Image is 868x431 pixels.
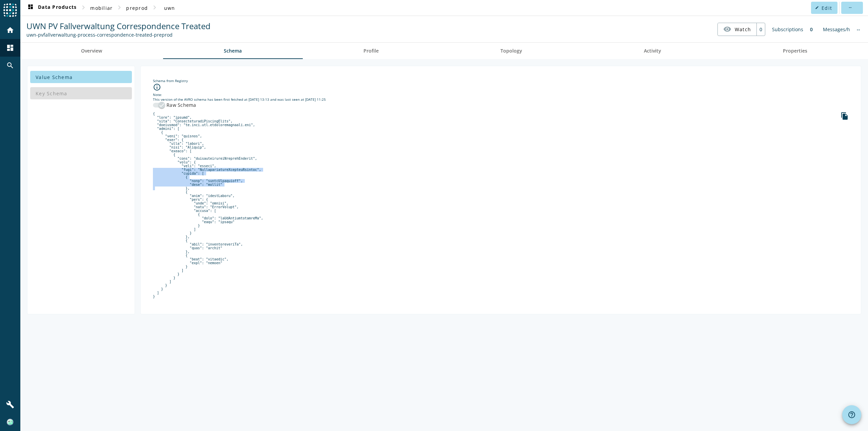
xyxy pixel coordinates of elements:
button: uwn [159,2,180,14]
button: Data Products [24,2,79,14]
div: No information [853,23,864,36]
span: Edit [822,5,832,11]
pre: { "lore": "ipsumd", "sita": "ConsecteturadiPiscingElits", "doeiusmod": "te.inci.utl.etdoloremagna... [153,112,849,298]
button: preprod [123,2,151,14]
span: Activity [644,48,661,53]
button: Value Schema [30,71,132,83]
mat-icon: home [6,26,14,34]
div: This version of the AVRO schema has been first fetched at [DATE] 13:13 and was last seen at [DATE... [153,97,849,102]
mat-icon: visibility [723,25,731,33]
mat-icon: chevron_right [79,3,87,12]
div: 0 [807,23,816,36]
div: Kafka Topic: uwn-pvfallverwaltung-process-correspondence-treated-preprod [26,32,211,38]
mat-icon: chevron_right [151,3,159,12]
button: Edit [811,2,837,14]
span: UWN PV Fallverwaltung Correspondence Treated [26,20,211,32]
button: Watch [718,23,756,35]
mat-icon: dashboard [26,4,35,12]
mat-icon: help_outline [848,411,856,419]
div: 0 [756,23,765,36]
span: Overview [81,48,102,53]
mat-icon: dashboard [6,44,14,52]
span: Data Products [26,4,77,12]
span: Schema [224,48,242,53]
mat-icon: chevron_right [115,3,123,12]
button: mobiliar [87,2,115,14]
mat-icon: search [6,61,14,70]
span: Topology [500,48,522,53]
span: uwn [164,5,175,11]
label: Raw Schema [165,102,196,109]
div: Schema from Registry [153,78,849,83]
span: mobiliar [90,5,113,11]
mat-icon: edit [815,6,819,9]
div: Messages/h [820,23,853,36]
mat-icon: more_horiz [848,6,852,9]
img: spoud-logo.svg [3,3,17,17]
span: Watch [735,23,751,35]
span: preprod [126,5,148,11]
span: Value Schema [36,74,73,80]
i: file_copy [841,112,849,120]
span: Properties [783,48,807,53]
img: f616d5265df94c154b77b599cfc6dc8a [7,419,14,426]
div: Subscriptions [769,23,807,36]
mat-icon: build [6,400,14,409]
span: Profile [363,48,379,53]
div: Note: [153,92,849,97]
i: info_outline [153,83,161,91]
